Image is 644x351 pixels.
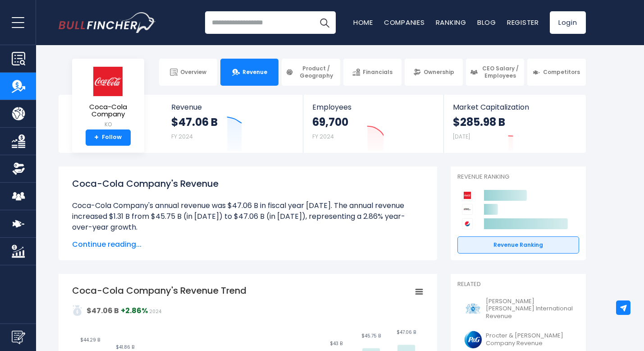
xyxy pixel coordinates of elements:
a: Ownership [405,59,463,86]
text: $45.75 B [361,333,381,339]
span: CEO Salary / Employees [480,65,520,79]
span: 2024 [149,308,161,315]
strong: +2.86% [121,305,148,316]
small: [DATE] [453,133,470,140]
a: Register [507,18,539,27]
span: Overview [180,69,206,76]
img: PM logo [463,299,483,319]
a: Coca-Cola Company KO [79,66,137,129]
img: addasd [72,305,83,316]
h1: Coca-Cola Company's Revenue [72,177,424,190]
span: Revenue [171,103,294,111]
text: $41.86 B [116,344,134,351]
img: PepsiCo competitors logo [462,218,473,229]
strong: $47.06 B [171,115,218,129]
a: Overview [159,59,217,86]
strong: $47.06 B [87,305,119,316]
a: CEO Salary / Employees [466,59,524,86]
strong: 69,700 [312,115,348,129]
span: Competitors [543,69,580,76]
p: Revenue Ranking [457,173,579,181]
text: $47.06 B [397,329,416,336]
li: Coca-Cola Company's annual revenue was $47.06 B in fiscal year [DATE]. The annual revenue increas... [72,200,424,233]
small: KO [79,120,137,129]
a: Blog [477,18,496,27]
a: [PERSON_NAME] [PERSON_NAME] International Revenue [457,296,579,323]
a: Market Capitalization $285.98 B [DATE] [444,95,585,153]
small: FY 2024 [171,133,193,140]
a: Financials [343,59,402,86]
img: Coca-Cola Company competitors logo [462,190,473,201]
span: Coca-Cola Company [79,103,137,118]
small: FY 2024 [312,133,334,140]
span: Employees [312,103,434,111]
a: Ranking [436,18,466,27]
span: Market Capitalization [453,103,575,111]
span: Revenue [242,69,267,76]
strong: $285.98 B [453,115,505,129]
a: Product / Geography [282,59,340,86]
a: Employees 69,700 FY 2024 [303,95,443,153]
tspan: Coca-Cola Company's Revenue Trend [72,284,247,297]
a: Revenue $47.06 B FY 2024 [162,95,303,153]
a: Home [353,18,373,27]
span: Financials [363,69,393,76]
a: Revenue [220,59,279,86]
span: Continue reading... [72,239,424,250]
span: Ownership [424,69,454,76]
strong: + [94,134,99,142]
text: $44.29 B [80,337,100,343]
button: Search [313,11,336,34]
img: Keurig Dr Pepper competitors logo [462,204,473,215]
img: Bullfincher logo [59,12,156,33]
span: Product / Geography [296,65,336,79]
a: Revenue Ranking [457,236,579,254]
img: Ownership [12,162,25,175]
img: PG logo [463,329,483,350]
a: Login [550,11,586,34]
text: $43 B [329,340,342,347]
a: Competitors [527,59,585,86]
a: Go to homepage [59,12,155,33]
p: Related [457,281,579,288]
a: Companies [384,18,425,27]
a: +Follow [86,129,131,146]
